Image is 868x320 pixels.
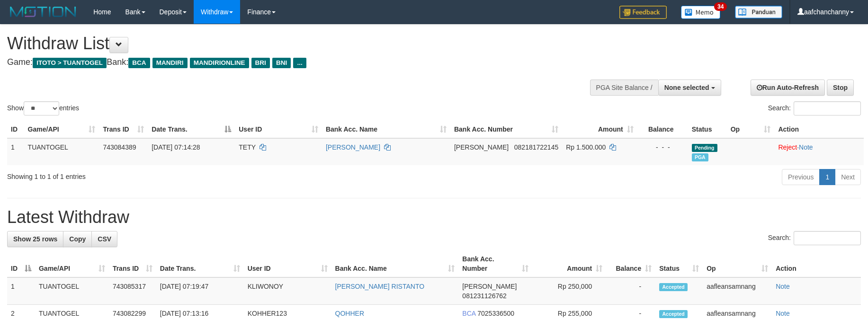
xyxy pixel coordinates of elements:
[619,6,667,19] img: Feedback.jpg
[819,169,835,185] a: 1
[799,143,813,151] a: Note
[462,292,506,300] span: Copy 081231126762 to clipboard
[477,310,514,317] span: Copy 7025336500 to clipboard
[606,250,655,277] th: Balance: activate to sort column ascending
[109,277,156,305] td: 743085317
[98,235,111,243] span: CSV
[562,121,637,138] th: Amount: activate to sort column ascending
[326,143,380,151] a: [PERSON_NAME]
[24,101,59,116] select: Showentries
[641,142,684,152] div: - - -
[778,143,797,151] a: Reject
[794,101,861,116] input: Search:
[637,121,688,138] th: Balance
[7,168,355,181] div: Showing 1 to 1 of 1 entries
[703,250,772,277] th: Op: activate to sort column ascending
[692,153,708,161] span: Marked by aafchonlypin
[776,310,790,317] a: Note
[190,58,249,68] span: MANDIRIONLINE
[235,121,322,138] th: User ID: activate to sort column ascending
[7,138,24,165] td: 1
[450,121,562,138] th: Bank Acc. Number: activate to sort column ascending
[776,283,790,290] a: Note
[714,2,727,11] span: 34
[35,277,109,305] td: TUANTOGEL
[24,138,99,165] td: TUANTOGEL
[148,121,235,138] th: Date Trans.: activate to sort column descending
[103,143,136,151] span: 743084389
[156,277,244,305] td: [DATE] 07:19:47
[532,250,606,277] th: Amount: activate to sort column ascending
[514,143,558,151] span: Copy 082181722145 to clipboard
[7,121,24,138] th: ID
[692,144,717,152] span: Pending
[7,34,569,53] h1: Withdraw List
[454,143,509,151] span: [PERSON_NAME]
[335,283,425,290] a: [PERSON_NAME] RISTANTO
[156,250,244,277] th: Date Trans.: activate to sort column ascending
[532,277,606,305] td: Rp 250,000
[727,121,775,138] th: Op: activate to sort column ascending
[152,58,188,68] span: MANDIRI
[331,250,459,277] th: Bank Acc. Name: activate to sort column ascending
[13,235,57,243] span: Show 25 rows
[251,58,270,68] span: BRI
[659,310,688,318] span: Accepted
[774,138,864,165] td: ·
[109,250,156,277] th: Trans ID: activate to sort column ascending
[688,121,727,138] th: Status
[681,6,721,19] img: Button%20Memo.svg
[322,121,450,138] th: Bank Acc. Name: activate to sort column ascending
[768,231,861,245] label: Search:
[272,58,291,68] span: BNI
[244,250,331,277] th: User ID: activate to sort column ascending
[774,121,864,138] th: Action
[658,80,721,96] button: None selected
[7,5,79,19] img: MOTION_logo.png
[703,277,772,305] td: aafleansamnang
[293,58,306,68] span: ...
[659,283,688,291] span: Accepted
[827,80,854,96] a: Stop
[782,169,820,185] a: Previous
[7,58,569,67] h4: Game: Bank:
[33,58,107,68] span: ITOTO > TUANTOGEL
[664,84,709,91] span: None selected
[735,6,782,18] img: panduan.png
[239,143,256,151] span: TETY
[69,235,86,243] span: Copy
[835,169,861,185] a: Next
[458,250,532,277] th: Bank Acc. Number: activate to sort column ascending
[63,231,92,247] a: Copy
[7,277,35,305] td: 1
[7,250,35,277] th: ID: activate to sort column descending
[152,143,200,151] span: [DATE] 07:14:28
[794,231,861,245] input: Search:
[566,143,606,151] span: Rp 1.500.000
[7,101,79,116] label: Show entries
[91,231,117,247] a: CSV
[462,310,475,317] span: BCA
[35,250,109,277] th: Game/API: activate to sort column ascending
[655,250,703,277] th: Status: activate to sort column ascending
[772,250,861,277] th: Action
[7,208,861,227] h1: Latest Withdraw
[99,121,148,138] th: Trans ID: activate to sort column ascending
[24,121,99,138] th: Game/API: activate to sort column ascending
[7,231,63,247] a: Show 25 rows
[462,283,517,290] span: [PERSON_NAME]
[590,80,658,96] div: PGA Site Balance /
[128,58,150,68] span: BCA
[768,101,861,116] label: Search:
[751,80,825,96] a: Run Auto-Refresh
[606,277,655,305] td: -
[244,277,331,305] td: KLIWONOY
[335,310,364,317] a: QOHHER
